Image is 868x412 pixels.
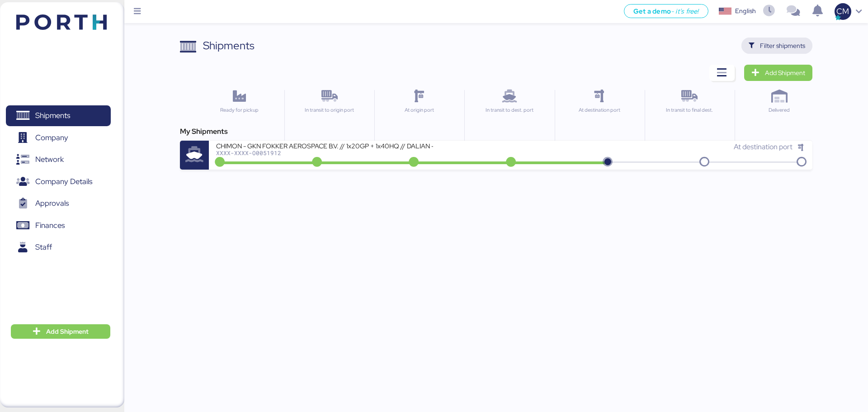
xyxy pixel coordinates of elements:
a: Network [6,149,111,170]
div: At origin port [378,106,460,114]
a: Add Shipment [744,65,812,81]
div: Delivered [739,106,821,114]
div: In transit to origin port [288,106,370,114]
a: Shipments [6,105,111,126]
span: At destination port [734,142,793,152]
span: Add Shipment [46,326,89,337]
div: In transit to dest. port [468,106,550,114]
span: Company Details [35,175,92,188]
div: Shipments [203,38,255,54]
a: Company Details [6,171,111,192]
a: Finances [6,215,111,236]
span: Company [35,131,68,144]
div: Ready for pickup [198,106,280,114]
span: Staff [35,241,52,254]
div: At destination port [559,106,641,114]
button: Filter shipments [741,38,812,54]
button: Add Shipment [11,324,110,339]
div: CHIMON - GKN FOKKER AEROSPACE B.V. // 1x20GP + 1x40HQ // DALIAN - MANZANILLO // HBL: BJSSE2507002... [216,142,433,149]
span: Finances [35,219,65,232]
a: Staff [6,237,111,258]
a: Approvals [6,193,111,214]
button: Menu [130,4,145,19]
div: In transit to final dest. [649,106,731,114]
span: Approvals [35,197,69,210]
a: Company [6,127,111,148]
span: CM [836,5,849,17]
span: Add Shipment [765,67,805,78]
span: Network [35,153,64,166]
span: Filter shipments [760,40,805,51]
div: XXXX-XXXX-O0051912 [216,150,433,156]
span: Shipments [35,109,70,122]
div: English [735,6,756,16]
div: My Shipments [180,126,812,137]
